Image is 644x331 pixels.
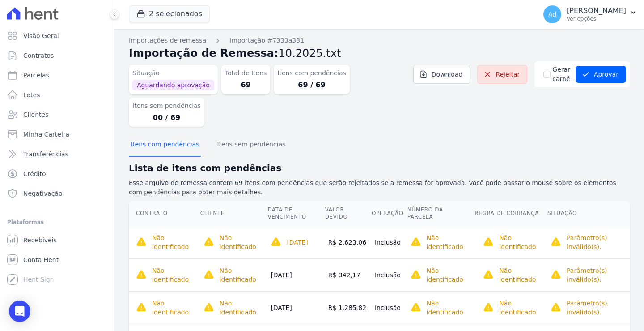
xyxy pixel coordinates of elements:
[129,5,210,22] button: 2 selecionados
[200,201,267,226] th: Cliente
[267,291,324,324] td: [DATE]
[499,266,543,284] p: Não identificado
[279,47,341,60] span: 10.2025.txt
[325,201,371,226] th: Valor devido
[9,301,30,322] div: Open Intercom Messenger
[4,231,110,249] a: Recebíveis
[548,11,556,17] span: Ad
[23,90,40,99] span: Lotes
[371,258,407,291] td: Inclusão
[413,65,470,84] a: Download
[427,233,471,251] p: Não identificado
[152,299,196,317] p: Não identificado
[4,47,110,64] a: Contratos
[277,69,346,78] dt: Itens com pendências
[474,201,547,226] th: Regra de Cobrança
[427,266,471,284] p: Não identificado
[499,299,543,317] p: Não identificado
[4,145,110,163] a: Transferências
[325,226,371,258] td: R$ 2.623,06
[277,80,346,90] dd: 69 / 69
[23,71,49,80] span: Parcelas
[552,65,570,84] label: Gerar carnê
[371,226,407,258] td: Inclusão
[152,233,196,251] p: Não identificado
[23,150,68,159] span: Transferências
[4,185,110,202] a: Negativação
[215,133,287,157] button: Itens sem pendências
[132,69,214,78] dt: Situação
[220,299,264,317] p: Não identificado
[371,291,407,324] td: Inclusão
[567,299,626,317] p: Parâmetro(s) inválido(s).
[132,101,201,111] dt: Itens sem pendências
[325,291,371,324] td: R$ 1.285,82
[23,110,48,119] span: Clientes
[4,27,110,45] a: Visão Geral
[23,169,46,178] span: Crédito
[427,299,471,317] p: Não identificado
[129,178,630,197] p: Esse arquivo de remessa contém 69 itens com pendências que serão rejeitados se a remessa for apro...
[267,258,324,291] td: [DATE]
[371,201,407,226] th: Operação
[567,233,626,251] p: Parâmetro(s) inválido(s).
[129,45,630,61] h2: Importação de Remessa:
[4,251,110,269] a: Conta Hent
[23,130,69,139] span: Minha Carteira
[4,165,110,183] a: Crédito
[225,69,267,78] dt: Total de Itens
[129,36,630,45] nav: Breadcrumb
[152,266,196,284] p: Não identificado
[23,236,57,245] span: Recebíveis
[576,66,626,83] button: Aprovar
[407,201,475,226] th: Número da Parcela
[225,80,267,90] dd: 69
[220,233,264,251] p: Não identificado
[4,106,110,124] a: Clientes
[536,2,644,27] button: Ad [PERSON_NAME] Ver opções
[567,6,626,15] p: [PERSON_NAME]
[220,266,264,284] p: Não identificado
[23,255,59,264] span: Conta Hent
[132,80,214,90] span: Aguardando aprovação
[547,201,630,226] th: Situação
[4,66,110,84] a: Parcelas
[4,86,110,104] a: Lotes
[287,238,308,247] p: [DATE]
[567,266,626,284] p: Parâmetro(s) inválido(s).
[499,233,543,251] p: Não identificado
[229,36,304,45] a: Importação #7333a331
[567,15,626,22] p: Ver opções
[132,112,201,123] dd: 00 / 69
[129,201,200,226] th: Contrato
[7,217,107,228] div: Plataformas
[477,65,527,84] a: Rejeitar
[325,258,371,291] td: R$ 342,17
[129,161,630,175] h2: Lista de itens com pendências
[129,36,206,45] a: Importações de remessa
[4,125,110,143] a: Minha Carteira
[23,31,59,40] span: Visão Geral
[23,51,54,60] span: Contratos
[23,189,63,198] span: Negativação
[267,201,324,226] th: Data de Vencimento
[129,133,201,157] button: Itens com pendências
